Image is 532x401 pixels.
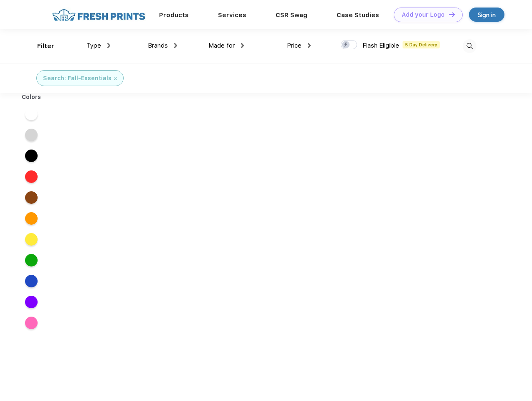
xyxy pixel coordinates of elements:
[403,41,440,48] span: 5 Day Delivery
[478,10,496,20] div: Sign in
[15,93,48,102] div: Colors
[148,42,168,49] span: Brands
[402,11,445,18] div: Add your Logo
[86,42,101,49] span: Type
[241,43,244,48] img: dropdown.png
[308,43,311,48] img: dropdown.png
[469,8,504,22] a: Sign in
[287,42,301,49] span: Price
[114,77,117,80] img: filter_cancel.svg
[463,39,476,53] img: desktop_search.svg
[43,74,111,83] div: Search: Fall-Essentials
[37,41,54,51] div: Filter
[50,8,148,22] img: fo%20logo%202.webp
[449,12,455,17] img: DT
[208,42,235,49] span: Made for
[107,43,110,48] img: dropdown.png
[159,11,189,19] a: Products
[174,43,177,48] img: dropdown.png
[362,42,399,49] span: Flash Eligible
